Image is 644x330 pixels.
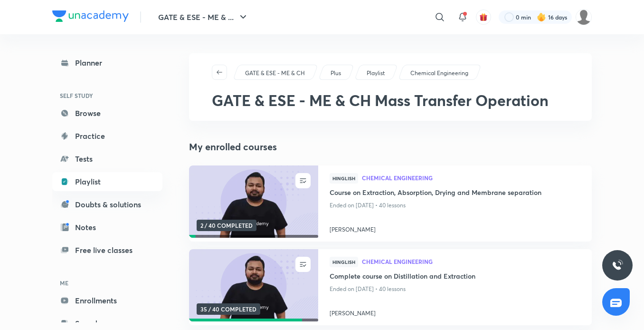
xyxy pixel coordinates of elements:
[410,69,468,78] p: Chemical Engineering
[362,259,580,264] span: Chemical Engineering
[52,149,162,168] a: Tests
[189,140,592,154] h4: My enrolled courses
[52,10,129,24] a: Company Logo
[331,69,341,78] p: Plus
[330,305,580,318] a: [PERSON_NAME]
[362,175,580,182] a: Chemical Engineering
[52,275,162,291] h6: ME
[189,249,318,325] a: new-thumbnail35 / 40 COMPLETED
[362,175,580,181] span: Chemical Engineering
[244,69,307,78] a: GATE & ESE - ME & CH
[52,126,162,146] a: Practice
[52,291,162,310] a: Enrollments
[52,87,162,104] h6: SELF STUDY
[612,260,623,271] img: ttu
[476,10,491,25] button: avatar
[52,195,162,214] a: Doubts & solutions
[367,69,385,78] p: Playlist
[329,69,343,78] a: Plus
[212,90,549,110] span: GATE & ESE - ME & CH Mass Transfer Operation
[52,53,162,72] a: Planner
[188,249,319,322] img: new-thumbnail
[189,165,318,242] a: new-thumbnail2 / 40 COMPLETED
[576,9,592,25] img: Mujtaba Ahsan
[409,69,470,78] a: Chemical Engineering
[197,220,256,231] span: 2 / 40 COMPLETED
[330,173,358,184] span: Hinglish
[365,69,387,78] a: Playlist
[52,10,129,22] img: Company Logo
[330,187,580,199] a: Course on Extraction, Absorption, Drying and Membrane separation
[52,218,162,237] a: Notes
[330,257,358,267] span: Hinglish
[330,199,580,212] p: Ended on [DATE] • 40 lessons
[152,8,255,27] button: GATE & ESE - ME & ...
[188,165,319,239] img: new-thumbnail
[52,241,162,260] a: Free live classes
[245,69,305,78] p: GATE & ESE - ME & CH
[537,12,546,22] img: streak
[362,259,580,265] a: Chemical Engineering
[330,283,580,295] p: Ended on [DATE] • 40 lessons
[479,13,488,21] img: avatar
[330,222,580,234] a: [PERSON_NAME]
[330,271,580,283] a: Complete course on Distillation and Extraction
[52,104,162,123] a: Browse
[52,172,162,191] a: Playlist
[197,303,260,315] span: 35 / 40 COMPLETED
